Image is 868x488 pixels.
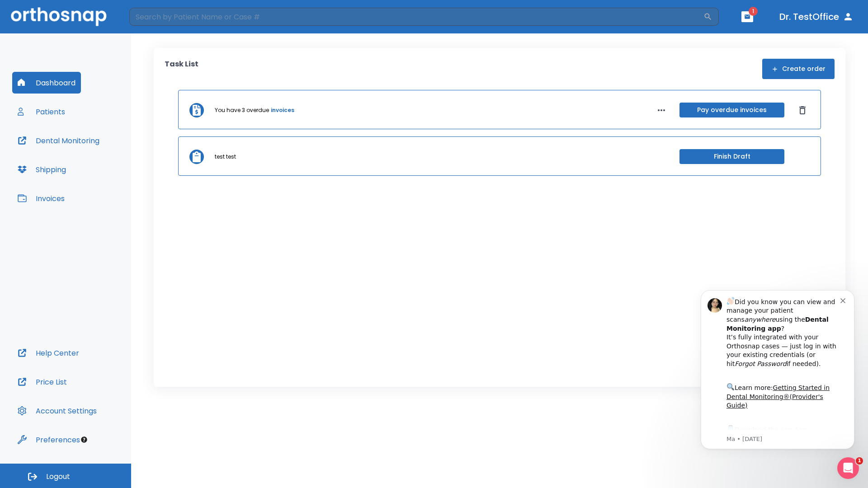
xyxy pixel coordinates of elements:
[12,188,70,209] button: Invoices
[12,400,102,422] button: Account Settings
[12,371,72,393] button: Price List
[679,103,784,117] button: Pay overdue invoices
[39,147,153,193] div: Download the app: | ​ Let us know if you need help getting started!
[80,436,88,444] div: Tooltip anchor
[39,150,120,166] a: App Store
[165,59,198,79] p: Task List
[856,457,863,465] span: 1
[12,159,71,180] button: Shipping
[837,457,859,479] iframe: Intercom live chat
[687,277,868,464] iframe: Intercom notifications message
[271,106,294,114] a: invoices
[12,429,85,450] button: Preferences
[12,342,85,364] button: Help Center
[129,8,703,26] input: Search by Patient Name or Case #
[776,9,857,25] button: Dr. TestOffice
[11,7,107,26] img: Orthosnap
[749,7,758,16] span: 1
[39,159,153,167] p: Message from Ma, sent 1w ago
[215,106,269,114] p: You have 3 overdue
[762,59,835,79] button: Create order
[795,103,810,117] button: Dismiss
[12,101,71,122] button: Patients
[12,130,105,151] button: Dental Monitoring
[46,472,70,482] span: Logout
[215,153,236,161] p: test test
[679,149,784,164] button: Finish Draft
[12,72,81,94] button: Dashboard
[153,19,160,27] button: Dismiss notification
